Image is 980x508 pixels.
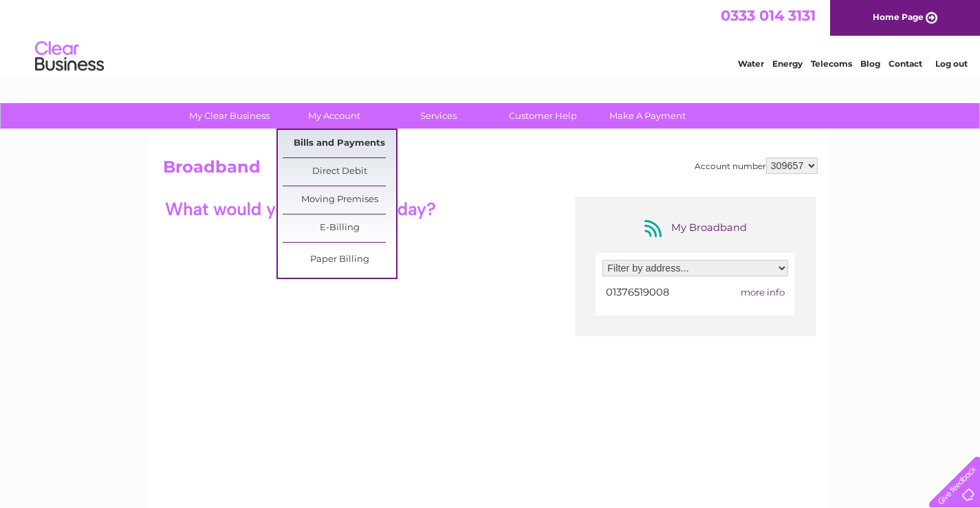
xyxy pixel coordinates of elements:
a: Moving Premises [283,186,396,214]
span: 01376519008 [606,286,669,298]
a: Customer Help [486,103,600,129]
a: Paper Billing [283,246,396,274]
div: My Broadband [640,217,750,239]
h2: Broadband [163,157,818,184]
a: My Account [277,103,391,129]
a: My Clear Business [173,103,286,129]
div: Account number [695,157,818,174]
a: E-Billing [283,214,396,242]
a: Water [738,58,764,69]
img: logo.png [34,36,105,78]
a: Services [382,103,495,129]
a: Direct Debit [283,158,396,186]
a: 0333 014 3131 [721,7,816,24]
a: Energy [772,58,803,69]
a: Bills and Payments [283,130,396,157]
a: Make A Payment [591,103,704,129]
div: Clear Business is a trading name of Verastar Limited (registered in [GEOGRAPHIC_DATA] No. 3667643... [166,8,816,67]
a: Log out [935,58,968,69]
a: Telecoms [811,58,852,69]
a: Contact [889,58,922,69]
a: Blog [860,58,880,69]
span: more info [741,287,785,298]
